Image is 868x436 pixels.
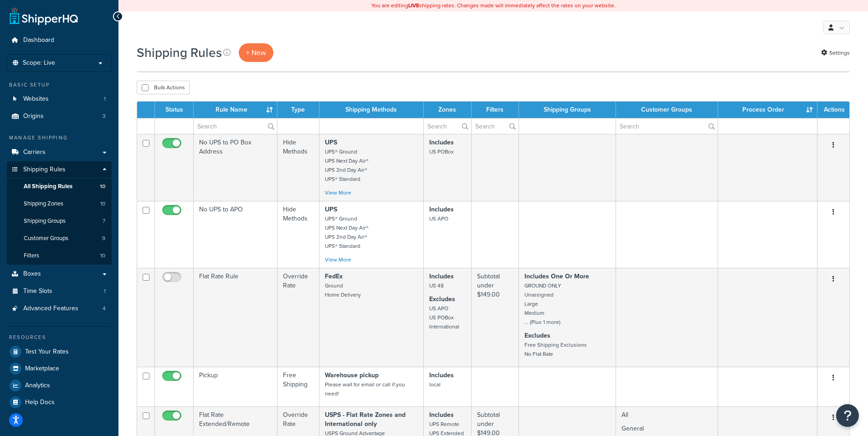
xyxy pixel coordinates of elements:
[194,134,277,201] td: No UPS to PO Box Address
[429,304,459,331] small: US APO US POBox International
[194,268,277,367] td: Flat Rate Rule
[239,43,273,62] p: + New
[821,46,850,59] a: Settings
[277,102,319,118] th: Type
[472,118,519,134] input: Search
[7,266,112,282] a: Boxes
[325,148,369,183] small: UPS® Ground UPS Next Day Air® UPS 2nd Day Air® UPS® Standard
[7,377,112,394] a: Analytics
[7,161,112,178] a: Shipping Rules
[155,102,194,118] th: Status
[472,268,519,367] td: Subtotal under $149.00
[7,144,112,161] a: Carriers
[519,102,616,118] th: Shipping Groups
[24,217,66,225] span: Shipping Groups
[23,36,54,44] span: Dashboard
[7,247,112,264] li: Filters
[7,230,112,247] a: Customer Groups 9
[25,382,50,390] span: Analytics
[718,102,817,118] th: Process Order : activate to sort column ascending
[7,178,112,195] a: All Shipping Rules 10
[25,365,59,373] span: Marketplace
[7,108,112,125] a: Origins 3
[817,102,849,118] th: Actions
[104,287,106,295] span: 1
[7,195,112,212] a: Shipping Zones 10
[7,195,112,212] li: Shipping Zones
[277,201,319,268] td: Hide Methods
[25,348,69,356] span: Test Your Rates
[7,300,112,317] a: Advanced Features 4
[7,213,112,230] a: Shipping Groups 7
[616,102,718,118] th: Customer Groups
[7,213,112,230] li: Shipping Groups
[277,134,319,201] td: Hide Methods
[7,394,112,410] a: Help Docs
[836,404,859,427] button: Open Resource Center
[7,247,112,264] a: Filters 10
[7,300,112,317] li: Advanced Features
[23,95,49,103] span: Websites
[325,256,351,264] a: View More
[7,283,112,300] li: Time Slots
[23,166,66,174] span: Shipping Rules
[325,380,405,398] small: Please wait for email or call if you need!
[7,333,112,341] div: Resources
[23,270,41,278] span: Boxes
[25,399,55,406] span: Help Docs
[325,205,337,214] strong: UPS
[472,102,519,118] th: Filters
[429,410,454,420] strong: Includes
[524,331,550,340] strong: Excludes
[100,252,105,260] span: 10
[100,183,105,190] span: 10
[103,305,106,313] span: 4
[325,189,351,197] a: View More
[429,294,455,304] strong: Excludes
[319,102,424,118] th: Shipping Methods
[325,370,379,380] strong: Warehouse pickup
[429,148,454,156] small: US POBox
[277,268,319,367] td: Override Rate
[325,410,406,429] strong: USPS - Flat Rate Zones and International only
[137,44,222,62] h1: Shipping Rules
[7,91,112,108] a: Websites 1
[7,108,112,125] li: Origins
[325,272,343,281] strong: FedEx
[23,113,44,120] span: Origins
[7,230,112,247] li: Customer Groups
[10,7,78,25] a: ShipperHQ Home
[621,424,712,433] p: General
[103,217,105,225] span: 7
[7,283,112,300] a: Time Slots 1
[7,360,112,377] a: Marketplace
[325,138,337,147] strong: UPS
[429,138,454,147] strong: Includes
[194,367,277,406] td: Pickup
[23,149,46,156] span: Carriers
[7,32,112,49] a: Dashboard
[24,252,39,260] span: Filters
[24,183,72,190] span: All Shipping Rules
[23,305,78,313] span: Advanced Features
[7,344,112,360] a: Test Your Rates
[429,282,444,290] small: US 48
[7,134,112,142] div: Manage Shipping
[24,235,68,242] span: Customer Groups
[524,341,587,358] small: Free Shipping Exclusions No Flat Rate
[103,113,106,120] span: 3
[429,215,448,223] small: US APO
[194,201,277,268] td: No UPS to APO
[24,200,63,208] span: Shipping Zones
[194,102,277,118] th: Rule Name : activate to sort column ascending
[424,102,472,118] th: Zones
[429,370,454,380] strong: Includes
[104,95,106,103] span: 1
[616,118,717,134] input: Search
